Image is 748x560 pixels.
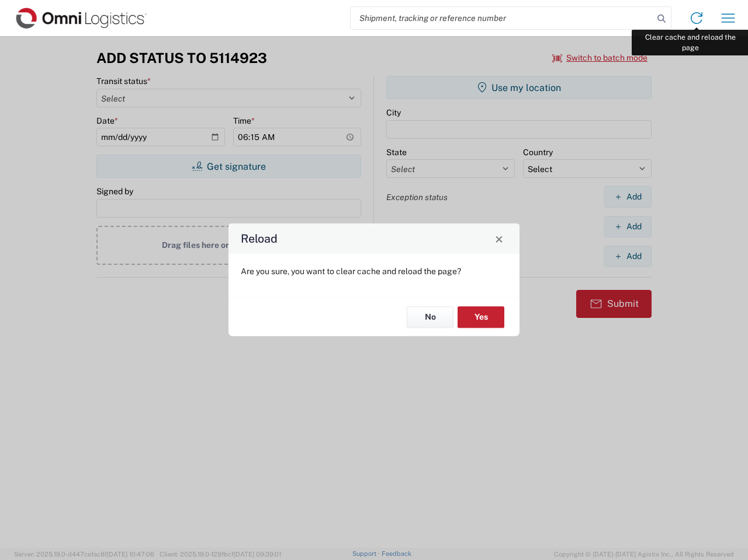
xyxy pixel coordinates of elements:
input: Shipment, tracking or reference number [351,7,653,29]
button: Close [491,230,507,247]
h4: Reload [241,230,278,247]
button: No [407,306,453,328]
button: Yes [458,306,504,328]
p: Are you sure, you want to clear cache and reload the page? [241,266,507,276]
